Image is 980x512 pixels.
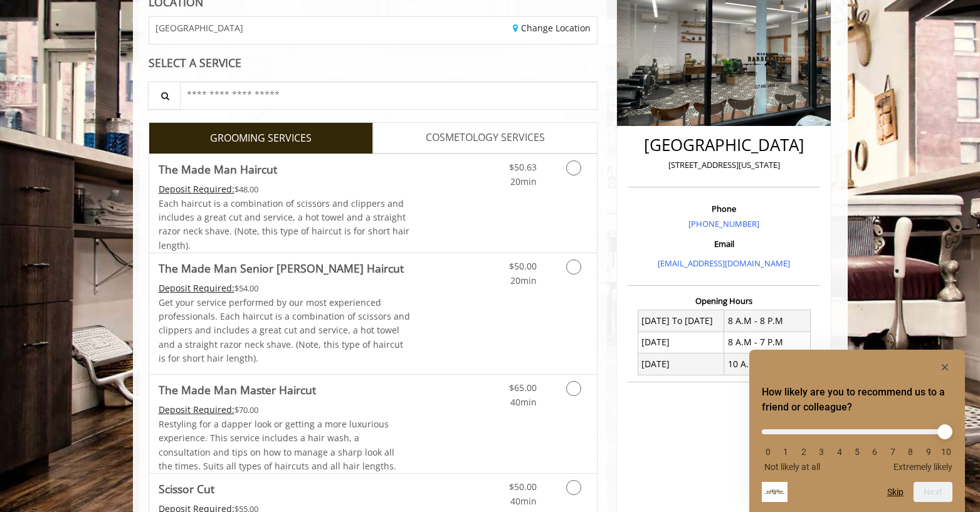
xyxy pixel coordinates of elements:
[688,218,759,229] a: [PHONE_NUMBER]
[159,403,411,417] div: $70.00
[159,160,277,178] b: The Made Man Haircut
[159,282,234,294] span: This service needs some Advance to be paid before we block your appointment
[509,481,537,493] span: $50.00
[887,487,904,497] button: Skip
[940,447,952,457] li: 10
[904,447,917,457] li: 8
[159,259,404,277] b: The Made Man Senior [PERSON_NAME] Haircut
[798,447,810,457] li: 2
[658,258,790,269] a: [EMAIL_ADDRESS][DOMAIN_NAME]
[815,447,828,457] li: 3
[159,183,234,195] span: This service needs some Advance to be paid before we block your appointment
[724,310,811,332] td: 8 A.M - 8 P.M
[638,310,724,332] td: [DATE] To [DATE]
[851,447,863,457] li: 5
[155,23,243,33] span: [GEOGRAPHIC_DATA]
[628,296,820,305] h3: Opening Hours
[762,360,952,502] div: How likely are you to recommend us to a friend or colleague? Select an option from 0 to 10, with ...
[922,447,935,457] li: 9
[724,332,811,353] td: 8 A.M - 7 P.M
[513,22,591,34] a: Change Location
[914,482,952,502] button: Next question
[159,281,411,295] div: $54.00
[631,136,817,154] h2: [GEOGRAPHIC_DATA]
[638,332,724,353] td: [DATE]
[510,274,537,286] span: 20min
[762,420,952,472] div: How likely are you to recommend us to a friend or colleague? Select an option from 0 to 10, with ...
[426,130,545,146] span: COSMETOLOGY SERVICES
[159,404,234,415] span: This service needs some Advance to be paid before we block your appointment
[509,161,537,173] span: $50.63
[148,81,181,110] button: Service Search
[159,197,409,251] span: Each haircut is a combination of scissors and clippers and includes a great cut and service, a ho...
[631,159,817,172] p: [STREET_ADDRESS][US_STATE]
[631,239,817,248] h3: Email
[764,462,820,472] span: Not likely at all
[779,447,792,457] li: 1
[159,381,316,399] b: The Made Man Master Haircut
[149,57,598,69] div: SELECT A SERVICE
[159,296,411,366] p: Get your service performed by our most experienced professionals. Each haircut is a combination o...
[638,353,724,375] td: [DATE]
[509,382,537,394] span: $65.00
[937,360,952,375] button: Hide survey
[159,182,411,196] div: $48.00
[631,204,817,213] h3: Phone
[887,447,899,457] li: 7
[762,385,952,415] h2: How likely are you to recommend us to a friend or colleague? Select an option from 0 to 10, with ...
[893,462,952,472] span: Extremely likely
[833,447,846,457] li: 4
[210,130,312,147] span: GROOMING SERVICES
[159,480,214,498] b: Scissor Cut
[868,447,881,457] li: 6
[724,353,811,375] td: 10 A.M - 7 P.M
[510,175,537,187] span: 20min
[159,418,396,472] span: Restyling for a dapper look or getting a more luxurious experience. This service includes a hair ...
[510,495,537,507] span: 40min
[762,447,774,457] li: 0
[509,260,537,272] span: $50.00
[510,396,537,408] span: 40min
